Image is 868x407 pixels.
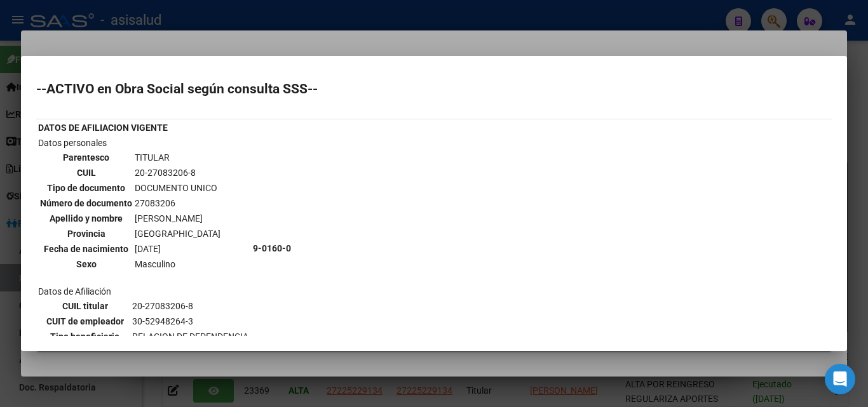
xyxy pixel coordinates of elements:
[39,314,130,328] th: CUIT de empleador
[37,136,251,361] td: Datos personales Datos de Afiliación
[39,299,130,313] th: CUIL titular
[132,330,249,344] td: RELACION DE DEPENDENCIA
[134,166,221,180] td: 20-27083206-8
[39,257,133,271] th: Sexo
[134,211,221,225] td: [PERSON_NAME]
[39,196,133,210] th: Número de documento
[132,314,249,328] td: 30-52948264-3
[134,181,221,195] td: DOCUMENTO UNICO
[134,242,221,256] td: [DATE]
[39,227,133,241] th: Provincia
[134,257,221,271] td: Masculino
[39,242,133,256] th: Fecha de nacimiento
[134,150,221,164] td: TITULAR
[39,181,133,195] th: Tipo de documento
[39,166,133,180] th: CUIL
[132,299,249,313] td: 20-27083206-8
[39,330,130,344] th: Tipo beneficiario
[36,83,832,95] h2: --ACTIVO en Obra Social según consulta SSS--
[253,243,291,253] b: 9-0160-0
[825,364,855,394] div: Open Intercom Messenger
[134,196,221,210] td: 27083206
[134,227,221,241] td: [GEOGRAPHIC_DATA]
[38,123,168,133] b: DATOS DE AFILIACION VIGENTE
[39,211,133,225] th: Apellido y nombre
[39,150,133,164] th: Parentesco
